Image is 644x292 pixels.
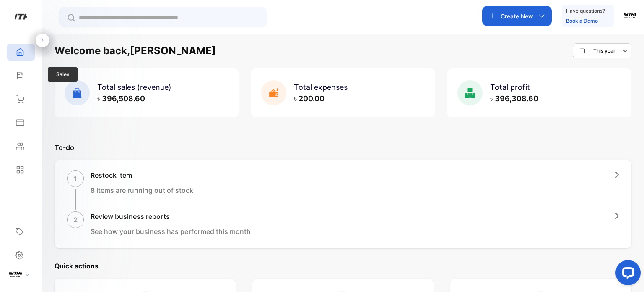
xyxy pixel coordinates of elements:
[73,215,78,225] p: 2
[48,67,78,82] span: Sales
[97,83,171,92] span: Total sales (revenue)
[573,43,631,58] button: This year
[566,7,605,15] p: Have questions?
[55,261,631,271] p: Quick actions
[91,226,251,237] p: See how your business has performed this month
[593,47,615,55] p: This year
[91,170,193,180] h1: Restock item
[624,6,636,26] button: avatar
[9,267,22,280] img: profile
[97,94,145,103] span: ৳ 396,508.60
[490,83,530,92] span: Total profit
[609,257,644,292] iframe: LiveChat chat widget
[624,8,636,21] img: avatar
[294,83,348,92] span: Total expenses
[74,174,77,184] p: 1
[501,12,533,21] p: Create New
[566,18,598,24] a: Book a Demo
[482,6,552,26] button: Create New
[91,185,193,195] p: 8 items are running out of stock
[490,94,538,103] span: ৳ 396,308.60
[15,11,27,24] img: logo
[294,94,325,103] span: ৳ 200.00
[55,142,631,153] p: To-do
[55,43,216,58] h1: Welcome back, [PERSON_NAME]
[91,211,251,221] h1: Review business reports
